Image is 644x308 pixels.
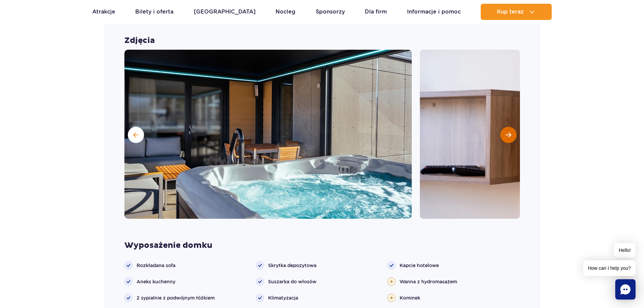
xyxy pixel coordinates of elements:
span: Kominek [400,294,420,301]
span: Kup teraz [497,9,524,15]
button: Kup teraz [481,4,552,20]
span: Wanna z hydromasażem [400,278,457,285]
button: Następny slajd [500,127,517,143]
span: Aneks kuchenny [137,278,175,285]
span: Suszarka do włosów [268,278,316,285]
span: How can I help you? [583,260,636,276]
strong: Wyposażenie domku [124,240,520,251]
a: Sponsorzy [316,4,345,20]
a: Informacje i pomoc [407,4,461,20]
a: Bilety i oferta [135,4,173,20]
strong: Zdjęcia [124,35,520,46]
span: Rozkładana sofa [137,262,175,269]
a: [GEOGRAPHIC_DATA] [194,4,256,20]
span: Klimatyzacja [268,294,298,301]
a: Atrakcje [92,4,115,20]
span: 2 sypialnie z podwójnym łóżkiem [137,294,215,301]
span: Kapcie hotelowe [400,262,439,269]
span: Skrytka depozytowa [268,262,316,269]
a: Nocleg [276,4,295,20]
span: Hello! [614,243,636,258]
div: Chat [615,279,636,300]
a: Dla firm [365,4,387,20]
